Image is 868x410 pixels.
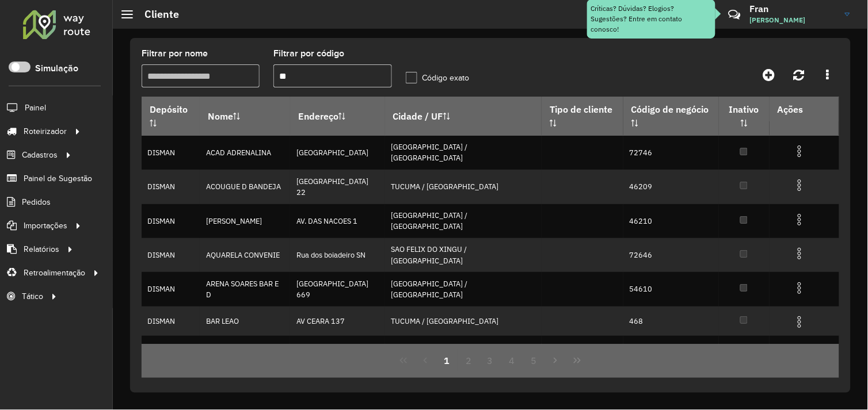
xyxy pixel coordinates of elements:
[35,62,78,75] label: Simulação
[22,196,51,208] span: Pedidos
[501,350,523,371] button: 4
[722,2,747,27] a: Contato Rápido
[623,204,719,238] td: 46210
[200,97,290,136] th: Nome
[385,238,542,272] td: SAO FELIX DO XINGU / [GEOGRAPHIC_DATA]
[623,306,719,336] td: 468
[290,136,385,170] td: [GEOGRAPHIC_DATA]
[385,336,542,370] td: SAO FELIX DO XINGU / [GEOGRAPHIC_DATA]
[385,170,542,204] td: TUCUMA / [GEOGRAPHIC_DATA]
[22,149,58,161] span: Cadastros
[142,204,200,238] td: DISMAN
[623,97,719,136] th: Código de negócio
[25,102,46,114] span: Painel
[719,97,770,136] th: Inativo
[623,238,719,272] td: 72646
[24,243,59,255] span: Relatórios
[385,97,542,136] th: Cidade / UF
[290,238,385,272] td: Rua dos boiadeiro SN
[750,3,836,14] h3: Fran
[200,170,290,204] td: ACOUGUE D BANDEJA
[24,267,85,279] span: Retroalimentação
[542,97,623,136] th: Tipo de cliente
[385,306,542,336] td: TUCUMA / [GEOGRAPHIC_DATA]
[200,238,290,272] td: AQUARELA CONVENIE
[142,272,200,306] td: DISMAN
[142,97,200,136] th: Depósito
[290,272,385,306] td: [GEOGRAPHIC_DATA] 669
[566,350,588,371] button: Last Page
[406,72,470,84] label: Código exato
[200,336,290,370] td: BAR DA [PERSON_NAME]
[623,136,719,170] td: 72746
[436,350,458,371] button: 1
[458,350,479,371] button: 2
[623,272,719,306] td: 54610
[22,290,43,302] span: Tático
[133,8,179,21] h2: Cliente
[24,173,92,185] span: Painel de Sugestão
[479,350,501,371] button: 3
[290,306,385,336] td: AV CEARA 137
[290,170,385,204] td: [GEOGRAPHIC_DATA] 22
[142,47,208,60] label: Filtrar por nome
[385,136,542,170] td: [GEOGRAPHIC_DATA] / [GEOGRAPHIC_DATA]
[200,136,290,170] td: ACAD ADRENALINA
[142,170,200,204] td: DISMAN
[385,272,542,306] td: [GEOGRAPHIC_DATA] / [GEOGRAPHIC_DATA]
[142,306,200,336] td: DISMAN
[290,336,385,370] td: R BELA VISTA 289
[142,336,200,370] td: DISMAN
[142,238,200,272] td: DISMAN
[750,15,836,25] span: [PERSON_NAME]
[545,350,566,371] button: Next Page
[273,47,344,60] label: Filtrar por código
[24,220,67,232] span: Importações
[523,350,545,371] button: 5
[623,336,719,370] td: 146
[623,170,719,204] td: 46209
[290,97,385,136] th: Endereço
[200,204,290,238] td: [PERSON_NAME]
[24,125,67,137] span: Roteirizador
[200,306,290,336] td: BAR LEAO
[290,204,385,238] td: AV. DAS NACOES 1
[142,136,200,170] td: DISMAN
[200,272,290,306] td: ARENA SOARES BAR E D
[385,204,542,238] td: [GEOGRAPHIC_DATA] / [GEOGRAPHIC_DATA]
[770,97,839,121] th: Ações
